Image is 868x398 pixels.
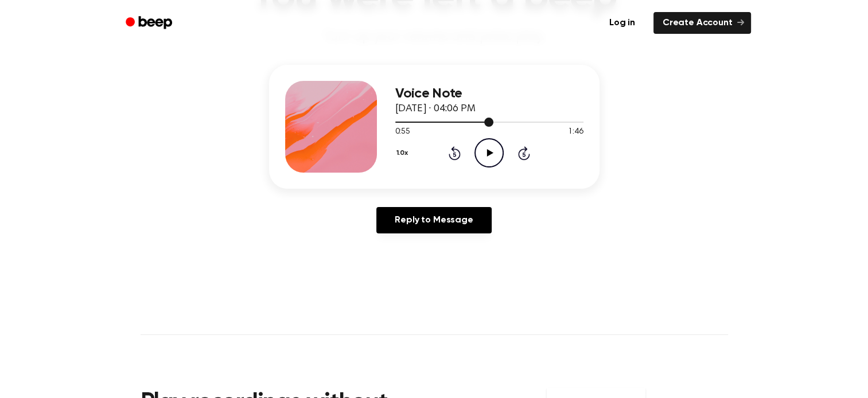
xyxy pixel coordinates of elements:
a: Beep [118,12,182,34]
span: 1:46 [568,126,583,138]
a: Reply to Message [376,207,491,233]
h3: Voice Note [395,86,583,102]
button: 1.0x [395,143,412,163]
a: Create Account [653,12,751,34]
span: [DATE] · 04:06 PM [395,104,476,114]
span: 0:55 [395,126,410,138]
a: Log in [598,10,647,36]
